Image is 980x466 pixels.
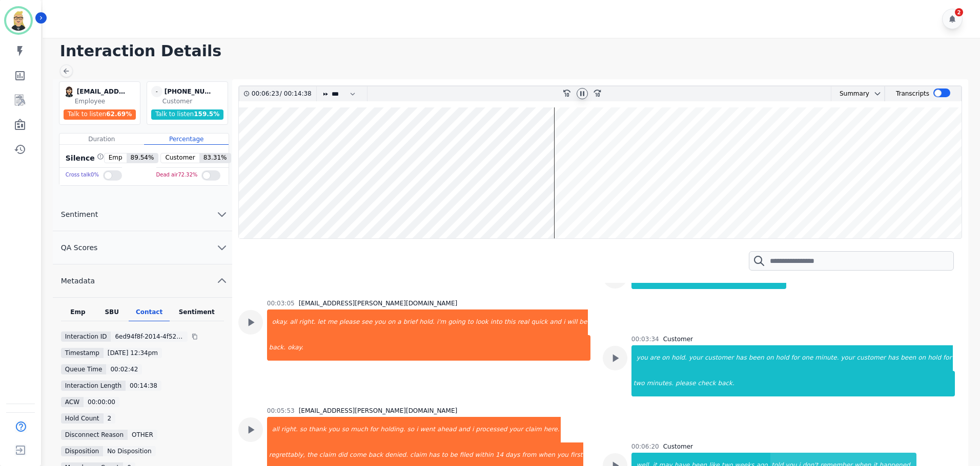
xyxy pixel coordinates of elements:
[436,417,457,442] div: ahead
[631,335,659,343] div: 00:03:34
[530,309,548,335] div: quick
[917,345,927,371] div: on
[111,331,188,342] div: 6ed94f8f-2014-4f52-b3ee-43798452ceab
[734,345,747,371] div: has
[489,309,503,335] div: into
[287,335,590,361] div: okay.
[59,134,144,145] div: Duration
[649,345,661,371] div: are
[252,86,280,101] div: 00:06:23
[61,430,128,440] div: Disconnect Reason
[517,309,530,335] div: real
[280,417,299,442] div: right.
[299,417,308,442] div: so
[369,417,380,442] div: for
[475,309,489,335] div: look
[887,345,900,371] div: has
[775,345,790,371] div: hold
[663,442,693,451] div: Customer
[360,309,373,335] div: see
[748,345,765,371] div: been
[53,276,103,286] span: Metadata
[95,308,129,321] div: SBU
[402,309,419,335] div: brief
[508,417,524,442] div: your
[663,335,693,343] div: Customer
[103,446,156,456] div: No Disposition
[855,345,887,371] div: customer
[64,153,104,163] div: Silence
[670,345,688,371] div: hold.
[549,309,563,335] div: and
[6,8,31,33] img: Bordered avatar
[471,417,475,442] div: i
[165,86,216,97] div: [PHONE_NUMBER]
[896,86,929,101] div: Transcripts
[396,309,402,335] div: a
[61,413,104,424] div: Hold Count
[717,371,955,396] div: back.
[216,208,228,220] svg: chevron down
[61,364,107,374] div: Queue Time
[151,109,224,120] div: Talk to listen
[524,417,542,442] div: claim
[216,241,228,254] svg: chevron down
[126,381,161,391] div: 00:14:38
[104,413,116,424] div: 2
[436,309,447,335] div: i'm
[61,348,104,358] div: Timestamp
[415,417,419,442] div: i
[216,275,228,287] svg: chevron up
[61,381,126,391] div: Interaction Length
[942,345,953,371] div: for
[790,345,801,371] div: for
[60,42,970,60] h1: Interaction Details
[53,231,232,264] button: QA Scores chevron down
[632,371,646,396] div: two
[252,86,314,101] div: /
[869,90,882,98] button: chevron down
[955,8,963,16] div: 2
[503,309,517,335] div: this
[466,309,475,335] div: to
[814,345,840,371] div: minute.
[106,364,142,374] div: 00:02:42
[53,242,106,253] span: QA Scores
[129,308,170,321] div: Contact
[144,134,229,145] div: Percentage
[373,309,386,335] div: you
[646,371,675,396] div: minutes.
[194,110,219,118] span: 159.5 %
[341,417,350,442] div: so
[406,417,416,442] div: so
[326,309,338,335] div: me
[61,331,111,342] div: Interaction ID
[66,168,99,183] div: Cross talk 0 %
[386,309,396,335] div: on
[128,430,157,440] div: OTHER
[53,209,106,219] span: Sentiment
[151,86,162,97] span: -
[661,345,670,371] div: on
[840,345,856,371] div: your
[697,371,717,396] div: check
[156,168,198,183] div: Dead air 72.32 %
[268,309,289,335] div: okay.
[77,86,128,97] div: [EMAIL_ADDRESS][PERSON_NAME][DOMAIN_NAME]
[105,153,127,163] span: Emp
[447,309,466,335] div: going
[927,345,942,371] div: hold
[801,345,814,371] div: one
[475,417,508,442] div: processed
[543,417,561,442] div: here.
[457,417,471,442] div: and
[199,153,231,163] span: 83.31 %
[765,345,775,371] div: on
[127,153,158,163] span: 89.54 %
[379,417,406,442] div: holding.
[106,110,132,118] span: 62.69 %
[53,198,232,231] button: Sentiment chevron down
[61,308,95,321] div: Emp
[704,345,735,371] div: customer
[267,299,295,307] div: 00:03:05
